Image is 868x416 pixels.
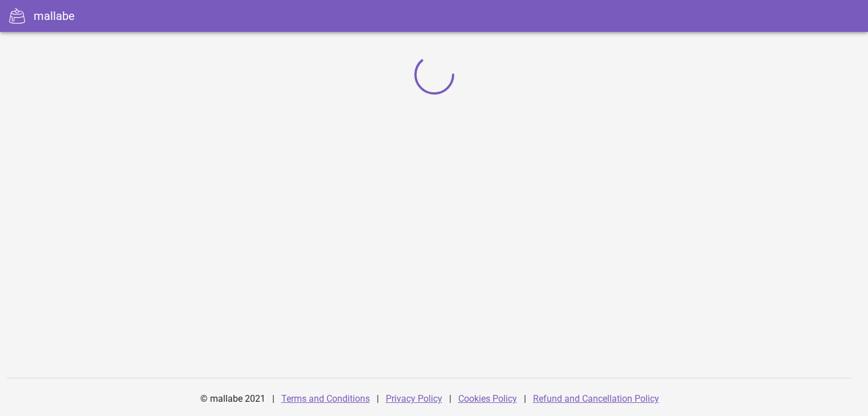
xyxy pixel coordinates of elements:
[458,393,517,404] a: Cookies Policy
[449,385,451,413] div: |
[281,393,370,404] a: Terms and Conditions
[377,385,379,413] div: |
[524,385,526,413] div: |
[533,393,659,404] a: Refund and Cancellation Policy
[193,385,272,413] div: © mallabe 2021
[386,393,442,404] a: Privacy Policy
[34,7,75,25] div: mallabe
[272,385,274,413] div: |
